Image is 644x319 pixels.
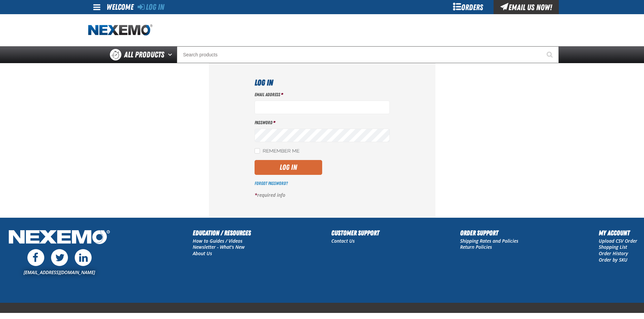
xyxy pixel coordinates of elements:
[255,160,322,175] button: Log In
[460,228,518,238] h2: Order Support
[24,269,95,275] a: [EMAIL_ADDRESS][DOMAIN_NAME]
[255,192,390,198] p: required info
[88,24,152,36] a: Home
[599,244,627,250] a: Shopping List
[460,244,492,250] a: Return Policies
[255,119,390,126] label: Password
[193,228,251,238] h2: Education / Resources
[255,148,300,155] label: Remember Me
[7,228,112,248] img: Nexemo Logo
[460,238,518,244] a: Shipping Rates and Policies
[88,24,152,36] img: Nexemo logo
[599,257,627,263] a: Order by SKU
[331,238,355,244] a: Contact Us
[542,46,559,63] button: Start Searching
[255,148,260,154] input: Remember Me
[331,228,379,238] h2: Customer Support
[599,228,637,238] h2: My Account
[599,250,628,257] a: Order History
[599,238,637,244] a: Upload CSV Order
[255,77,390,89] h1: Log In
[177,46,559,63] input: Search
[138,2,164,12] a: Log In
[193,250,212,257] a: About Us
[166,46,177,63] button: Open All Products pages
[255,181,288,186] a: Forgot Password?
[193,244,245,250] a: Newsletter - What's New
[255,91,390,98] label: Email Address
[193,238,242,244] a: How to Guides / Videos
[124,49,164,61] span: All Products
